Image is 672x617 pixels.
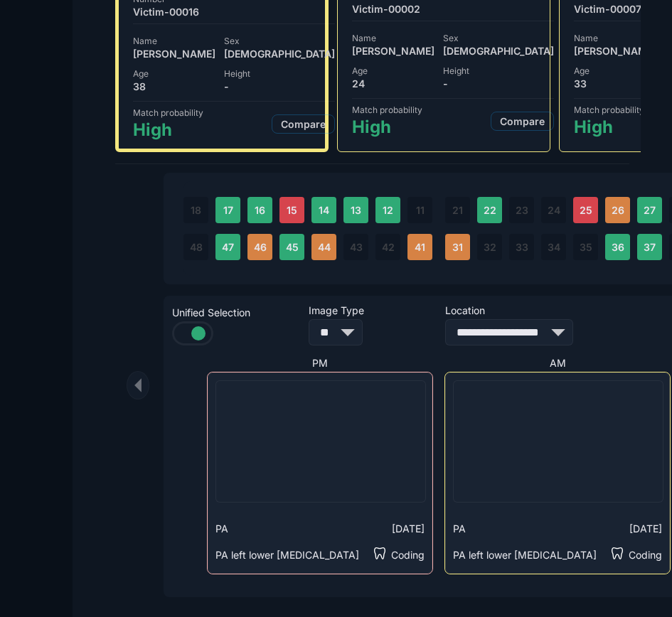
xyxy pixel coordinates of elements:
[352,104,422,115] span: Match probability
[222,241,234,253] span: 47
[392,522,425,535] span: [DATE]
[443,77,554,90] span: -
[223,204,233,216] span: 17
[352,33,434,43] span: Name
[352,77,434,90] span: 24
[491,112,554,131] button: Compare
[484,204,496,216] span: 22
[133,68,215,79] span: Age
[352,45,434,57] span: [PERSON_NAME]
[172,306,300,318] span: Unified Selection
[224,48,335,60] span: [DEMOGRAPHIC_DATA]
[580,204,592,216] span: 25
[350,241,363,253] span: 43
[272,114,335,134] button: Compare
[312,357,328,369] span: PM
[382,241,395,253] span: 42
[516,241,528,253] span: 33
[309,304,437,316] span: Image Type
[443,65,554,76] span: Height
[629,522,662,535] span: [DATE]
[612,204,624,216] span: 26
[416,204,425,216] span: 11
[215,549,359,561] span: PA left lower [MEDICAL_DATA]
[644,204,656,216] span: 27
[516,204,528,216] span: 23
[224,80,335,92] span: -
[452,241,463,253] span: 31
[281,118,326,130] span: Compare
[574,65,656,76] span: Age
[224,68,335,79] span: Height
[580,241,592,253] span: 35
[612,241,624,253] span: 36
[224,36,335,46] span: Sex
[391,549,425,561] span: Coding
[133,48,215,60] span: [PERSON_NAME]
[644,241,656,253] span: 37
[500,115,545,127] span: Compare
[133,107,203,118] span: Match probability
[445,304,573,316] span: Location
[286,241,299,253] span: 45
[550,357,566,369] span: AM
[133,80,215,92] span: 38
[383,204,393,216] span: 12
[443,33,554,43] span: Sex
[548,204,560,216] span: 24
[287,204,297,216] span: 15
[190,241,203,253] span: 48
[574,33,656,43] span: Name
[484,241,496,253] span: 32
[215,522,228,535] span: PA
[415,241,425,253] span: 41
[629,549,662,561] span: Coding
[352,3,554,15] span: Victim-00002
[254,241,267,253] span: 46
[574,104,644,115] span: Match probability
[319,204,329,216] span: 14
[574,117,644,137] span: High
[574,45,656,57] span: [PERSON_NAME]
[548,241,560,253] span: 34
[574,77,656,90] span: 33
[133,6,335,18] span: Victim-00016
[318,241,331,253] span: 44
[351,204,361,216] span: 13
[352,65,434,76] span: Age
[133,119,203,140] span: High
[453,549,597,561] span: PA left lower [MEDICAL_DATA]
[133,36,215,46] span: Name
[191,204,201,216] span: 18
[352,117,422,137] span: High
[255,204,265,216] span: 16
[453,522,466,535] span: PA
[443,45,554,57] span: [DEMOGRAPHIC_DATA]
[452,204,463,216] span: 21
